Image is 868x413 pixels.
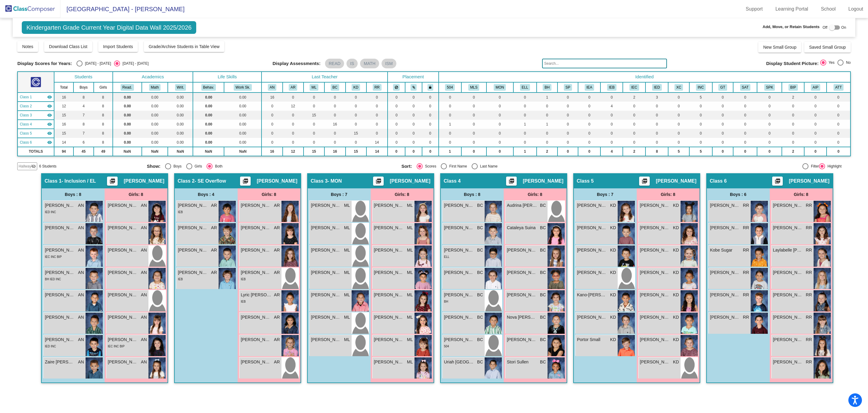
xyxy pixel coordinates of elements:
[324,82,345,93] th: Bridget Curley
[324,120,345,129] td: 16
[234,84,252,91] button: Work Sk.
[388,120,405,129] td: 0
[54,129,73,138] td: 15
[193,72,262,82] th: Life Skills
[49,44,87,49] span: Download Class List
[585,84,594,91] button: IEA
[405,102,422,111] td: 0
[18,102,54,111] td: Anjanette Richardson - SE Overflow
[712,120,733,129] td: 0
[652,84,662,91] button: IED
[268,84,276,91] button: AN
[468,84,479,91] button: MLS
[405,82,422,93] th: Keep with students
[758,42,801,53] button: New Small Group
[733,111,757,120] td: 0
[668,82,689,93] th: Cross Categorical
[782,102,804,111] td: 0
[689,93,712,102] td: 5
[149,84,161,91] button: Math
[94,102,113,111] td: 8
[804,82,827,93] th: Academic Improvement Plan
[76,60,148,67] mat-radio-group: Select an option
[47,113,52,118] mat-icon: visibility
[422,120,438,129] td: 0
[142,129,168,138] td: 0.00
[107,177,118,186] button: Print Students Details
[804,93,827,102] td: 0
[304,82,324,93] th: Marissa Lucero
[629,84,639,91] button: IEC
[689,129,712,138] td: 0
[193,129,224,138] td: 0.00
[439,102,461,111] td: 0
[366,82,388,93] th: Rachel-Ann Ramirez
[486,82,513,93] th: Montessori
[405,93,422,102] td: 0
[513,93,537,102] td: 0
[201,84,216,91] button: Behav.
[346,59,358,68] mat-chip: IS
[304,120,324,129] td: 0
[645,111,668,120] td: 0
[73,120,94,129] td: 8
[193,102,224,111] td: 0.00
[346,102,366,111] td: 0
[168,93,193,102] td: 0.00
[513,82,537,93] th: English Language Learner
[782,129,804,138] td: 0
[537,129,558,138] td: 0
[73,82,94,93] th: Boys
[645,93,668,102] td: 3
[537,82,558,93] th: Frequent Redirection
[543,84,551,91] button: BH
[757,120,782,129] td: 0
[486,102,513,111] td: 0
[513,129,537,138] td: 0
[542,59,667,68] input: Search...
[325,59,344,68] mat-chip: READ
[422,82,438,93] th: Keep with teacher
[558,93,578,102] td: 0
[22,44,33,49] span: Notes
[564,84,572,91] button: SP
[461,102,486,111] td: 0
[513,111,537,120] td: 0
[558,120,578,129] td: 0
[804,111,827,120] td: 0
[142,111,168,120] td: 0.00
[98,41,138,52] button: Import Students
[149,44,220,49] span: Grade/Archive Students in Table View
[310,84,318,91] button: ML
[689,82,712,93] th: Inclusion
[537,102,558,111] td: 0
[422,129,438,138] td: 0
[712,93,733,102] td: 0
[283,120,304,129] td: 0
[54,120,73,129] td: 16
[763,45,796,50] span: New Small Group
[766,61,818,66] span: Display Student Picture:
[346,129,366,138] td: 15
[262,129,282,138] td: 0
[388,129,405,138] td: 0
[461,93,486,102] td: 0
[109,178,116,187] mat-icon: picture_as_pdf
[283,82,304,93] th: Anjanette Richardson
[405,120,422,129] td: 0
[324,102,345,111] td: 0
[18,111,54,120] td: Marissa Lucero - MON
[373,177,384,186] button: Print Students Details
[558,102,578,111] td: 0
[600,82,623,93] th: IEP - B
[168,120,193,129] td: 0.00
[712,82,733,93] th: Gifted and Talented
[740,84,750,91] button: SAT
[834,84,844,91] button: ATT
[142,93,168,102] td: 0.00
[439,82,461,93] th: 504 Plan
[422,93,438,102] td: 0
[558,129,578,138] td: 0
[771,4,813,14] a: Learning Portal
[578,102,600,111] td: 0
